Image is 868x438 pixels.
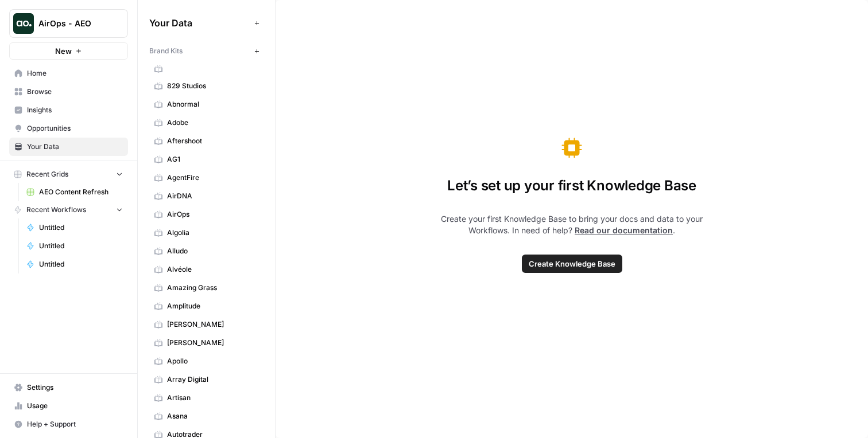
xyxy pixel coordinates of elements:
a: Artisan [149,389,263,407]
a: [PERSON_NAME] [149,334,263,352]
a: Untitled [21,218,128,237]
a: Untitled [21,255,128,273]
span: Alludo [167,246,258,256]
a: Asana [149,407,263,425]
button: Help + Support [9,415,128,433]
button: Recent Grids [9,166,128,183]
button: Workspace: AirOps - AEO [9,9,128,38]
a: Read our documentation [575,225,673,235]
span: Aftershoot [167,136,258,146]
a: Opportunities [9,119,128,138]
span: Your Data [149,16,250,30]
span: AG1 [167,154,258,165]
span: [PERSON_NAME] [167,338,258,348]
span: [PERSON_NAME] [167,319,258,330]
span: Artisan [167,393,258,403]
a: Amplitude [149,297,263,315]
span: Browse [27,87,123,97]
span: Recent Workflows [26,205,86,215]
a: Adobe [149,114,263,132]
img: AirOps - AEO Logo [13,13,34,34]
a: Your Data [9,138,128,156]
a: 829 Studios [149,77,263,95]
span: AgentFire [167,173,258,183]
a: Insights [9,101,128,119]
span: Recent Grids [26,169,68,179]
a: AirOps [149,205,263,224]
span: Abnormal [167,99,258,109]
a: AG1 [149,150,263,169]
a: Usage [9,397,128,415]
span: Opportunities [27,123,123,134]
span: Your Data [27,142,123,152]
span: AEO Content Refresh [39,187,123,197]
a: Untitled [21,237,128,255]
span: New [55,45,72,57]
button: Create Knowledge Base [522,255,622,273]
button: New [9,42,128,60]
a: AirDNA [149,187,263,205]
span: Array Digital [167,374,258,385]
span: Home [27,68,123,79]
span: Create Knowledge Base [529,258,615,269]
a: Apollo [149,352,263,370]
a: Amazing Grass [149,279,263,297]
a: Algolia [149,224,263,242]
span: Amazing Grass [167,283,258,293]
span: Amplitude [167,301,258,311]
a: Home [9,64,128,83]
a: [PERSON_NAME] [149,315,263,334]
a: AEO Content Refresh [21,183,128,201]
span: Untitled [39,259,123,269]
a: Browse [9,83,128,101]
a: Abnormal [149,95,263,114]
span: Insights [27,105,123,115]
span: Settings [27,382,123,393]
span: Untitled [39,222,123,233]
a: Array Digital [149,370,263,389]
span: Usage [27,401,123,411]
span: Asana [167,411,258,421]
span: Let’s set up your first Knowledge Base [447,177,696,195]
button: Recent Workflows [9,201,128,218]
a: Aftershoot [149,132,263,150]
a: Alludo [149,242,263,260]
span: Create your first Knowledge Base to bring your docs and data to your Workflows. In need of help? . [425,213,719,236]
span: Algolia [167,228,258,238]
a: Alvéole [149,260,263,279]
span: AirDNA [167,191,258,201]
span: Apollo [167,356,258,366]
span: Adobe [167,118,258,128]
span: AirOps - AEO [38,18,108,29]
span: Brand Kits [149,46,183,56]
span: Alvéole [167,264,258,275]
a: Settings [9,378,128,397]
span: 829 Studios [167,81,258,91]
a: AgentFire [149,169,263,187]
span: Help + Support [27,419,123,429]
span: AirOps [167,209,258,220]
span: Untitled [39,241,123,251]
